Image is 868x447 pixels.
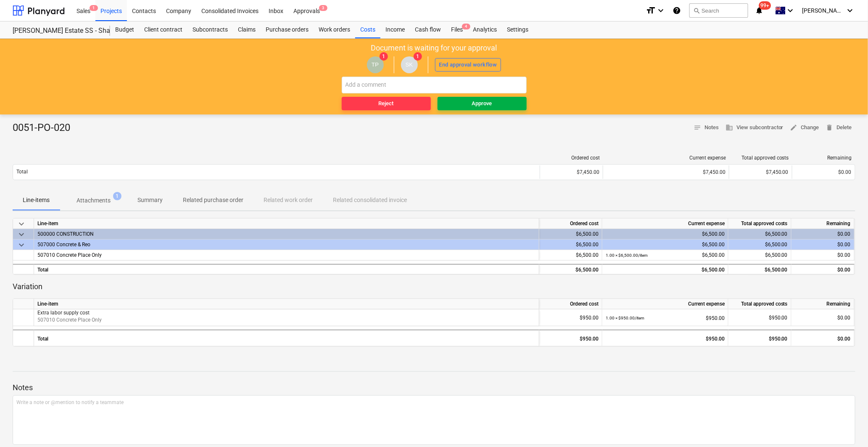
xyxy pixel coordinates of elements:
[543,229,599,239] div: $6,500.00
[539,218,602,229] div: Ordered cost
[543,330,599,347] div: $950.00
[439,60,497,70] div: End approval workflow
[401,56,418,73] div: Sean Keane
[34,264,539,274] div: Total
[795,330,851,347] div: $0.00
[233,21,261,38] a: Claims
[472,99,492,109] div: Approve
[37,239,536,250] div: 507000 Concrete & Reo
[606,309,725,327] div: $950.00
[607,155,726,161] div: Current expense
[690,121,722,134] button: Notes
[37,229,536,239] div: 500000 CONSTRUCTION
[732,265,788,275] div: $6,500.00
[543,265,599,275] div: $6,500.00
[414,52,422,61] span: 1
[606,229,725,239] div: $6,500.00
[319,5,327,11] span: 3
[826,123,852,133] span: Delete
[438,97,527,110] button: Approve
[607,169,726,175] div: $7,450.00
[13,282,855,292] p: Variation
[543,309,599,326] div: $950.00
[722,121,787,134] button: View subcontractor
[110,21,139,38] a: Budget
[13,27,100,35] div: [PERSON_NAME] Estate SS - Shade Structure
[823,121,855,134] button: Delete
[728,299,791,309] div: Total approved costs
[606,250,725,261] div: $6,500.00
[845,5,855,16] i: keyboard_arrow_down
[673,5,681,16] i: Knowledge base
[37,252,102,258] span: 507010 Concrete Place Only
[314,21,355,38] a: Work orders
[435,58,501,72] button: End approval workflow
[502,21,533,38] div: Settings
[694,124,701,131] span: notes
[790,124,798,131] span: edit
[728,218,791,229] div: Total approved costs
[261,21,314,38] div: Purchase orders
[187,21,233,38] a: Subcontracts
[791,299,855,309] div: Remaining
[693,7,700,14] span: search
[139,21,187,38] a: Client contract
[539,299,602,309] div: Ordered cost
[379,99,394,109] div: Reject
[16,219,26,229] span: keyboard_arrow_down
[694,123,719,133] span: Notes
[606,265,725,275] div: $6,500.00
[790,123,819,133] span: Change
[372,61,379,68] span: TP
[16,240,26,250] span: keyboard_arrow_down
[380,52,388,61] span: 1
[795,265,851,275] div: $0.00
[13,383,855,393] p: Notes
[726,123,784,133] span: View subcontractor
[37,317,102,323] span: 507010 Concrete Place Only
[796,155,852,161] div: Remaining
[371,43,497,53] p: Document is waiting for your approval
[656,5,666,16] i: keyboard_arrow_down
[795,250,851,261] div: $0.00
[367,56,384,73] div: Tejas Pawar
[795,229,851,239] div: $0.00
[342,77,527,93] input: Add a comment
[732,330,788,347] div: $950.00
[380,21,410,38] a: Income
[137,196,163,205] p: Summary
[732,309,788,326] div: $950.00
[410,21,446,38] a: Cash flow
[796,169,852,175] div: $0.00
[13,121,77,135] div: 0051-PO-020
[90,5,98,11] span: 1
[446,21,468,38] div: Files
[543,169,599,175] div: $7,450.00
[543,239,599,250] div: $6,500.00
[689,3,748,18] button: Search
[646,5,656,16] i: format_size
[16,229,26,239] span: keyboard_arrow_down
[606,330,725,347] div: $950.00
[183,196,243,205] p: Related purchase order
[468,21,502,38] a: Analytics
[733,169,789,175] div: $7,450.00
[342,97,431,110] button: Reject
[726,124,733,131] span: business
[543,250,599,261] div: $6,500.00
[606,239,725,250] div: $6,500.00
[34,330,539,346] div: Total
[462,24,470,29] span: 4
[602,218,728,229] div: Current expense
[16,168,28,176] p: Total
[826,124,834,131] span: delete
[602,299,728,309] div: Current expense
[406,61,413,68] span: SK
[733,155,789,161] div: Total approved costs
[802,7,844,14] span: [PERSON_NAME]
